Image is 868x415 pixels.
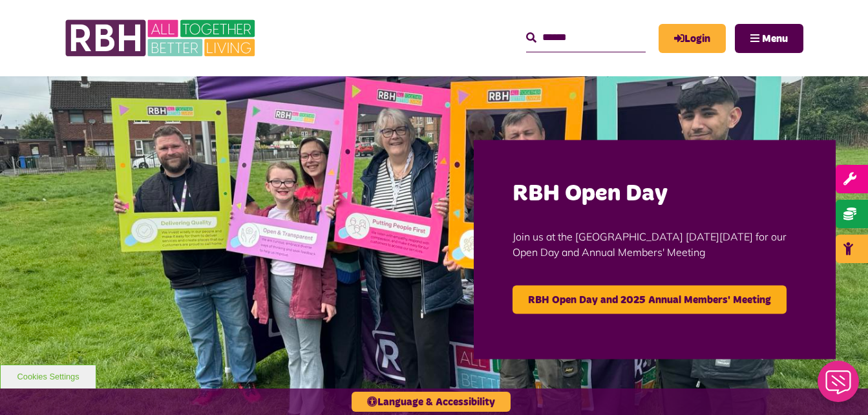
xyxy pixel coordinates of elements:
[659,24,726,53] a: MyRBH
[810,357,868,415] iframe: Netcall Web Assistant for live chat
[513,179,797,209] h2: RBH Open Day
[513,286,787,314] a: RBH Open Day and 2025 Annual Members' Meeting
[352,392,511,412] button: Language & Accessibility
[513,209,797,279] p: Join us at the [GEOGRAPHIC_DATA] [DATE][DATE] for our Open Day and Annual Members' Meeting
[762,34,788,44] span: Menu
[735,24,803,53] button: Navigation
[526,24,646,52] input: Search
[65,13,259,63] img: RBH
